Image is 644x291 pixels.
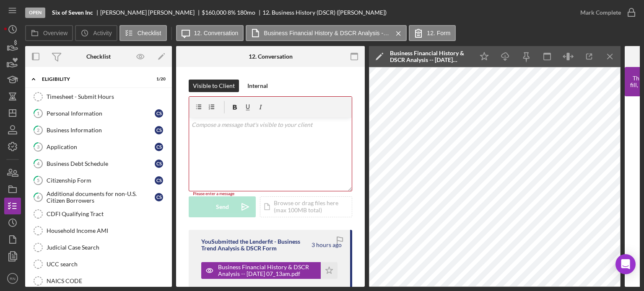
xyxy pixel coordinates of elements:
[189,80,239,92] button: Visible to Client
[25,8,45,18] div: Open
[194,30,239,36] label: 12. Conversation
[155,176,163,185] div: C S
[615,254,636,274] div: Open Intercom Messenger
[409,25,456,41] button: 12. Form
[237,9,255,16] div: 180 mo
[47,278,167,284] div: NAICS CODE
[29,206,168,222] a: CDFI Qualifying Tract
[29,122,168,139] a: 2Business InformationCS
[29,222,168,239] a: Household Income AMI
[155,126,163,134] div: C S
[29,256,168,273] a: UCC search
[249,53,293,60] div: 12. Conversation
[25,25,73,41] button: Overview
[47,93,167,100] div: Timesheet - Submit Hours
[29,172,168,189] a: 5Citizenship FormCS
[201,238,310,252] div: You Submitted the Lenderfit - Business Trend Analysis & DSCR Form
[42,77,145,82] div: Eligibility
[218,264,317,277] div: Business Financial History & DSCR Analysis -- [DATE] 07_13am.pdf
[176,25,244,41] button: 12. Conversation
[228,9,236,16] div: 8 %
[100,9,202,16] div: [PERSON_NAME] [PERSON_NAME]
[29,105,168,122] a: 1Personal InformationCS
[4,270,21,287] button: RN
[427,30,450,36] label: 12. Form
[29,155,168,172] a: 4Business Debt ScheduleCS
[201,262,338,279] button: Business Financial History & DSCR Analysis -- [DATE] 07_13am.pdf
[29,239,168,256] a: Judicial Case Search
[312,242,342,248] time: 2025-09-18 11:13
[151,77,166,82] div: 1 / 20
[138,30,161,36] label: Checklist
[37,127,39,133] tspan: 2
[264,30,390,36] label: Business Financial History & DSCR Analysis -- [DATE] 07_13am.pdf
[10,276,16,281] text: RN
[75,25,117,41] button: Activity
[47,211,167,217] div: CDFI Qualifying Tract
[189,191,352,196] div: Please enter a message
[155,193,163,201] div: C S
[580,4,621,21] div: Mark Complete
[155,109,163,118] div: C S
[47,177,155,184] div: Citizenship Form
[93,30,112,36] label: Activity
[47,191,155,204] div: Additional documents for non-U.S. Citizen Borrowers
[29,273,168,289] a: NAICS CODE
[189,196,256,217] button: Send
[37,178,39,183] tspan: 5
[216,196,229,217] div: Send
[47,261,167,268] div: UCC search
[47,227,167,234] div: Household Income AMI
[119,25,167,41] button: Checklist
[29,139,168,155] a: 3ApplicationCS
[572,4,640,21] button: Mark Complete
[37,161,40,166] tspan: 4
[47,127,155,134] div: Business Information
[155,160,163,168] div: C S
[193,80,235,92] div: Visible to Client
[390,50,470,63] div: Business Financial History & DSCR Analysis -- [DATE] 07_13am.pdf
[37,194,40,200] tspan: 6
[47,244,167,251] div: Judicial Case Search
[202,9,226,16] span: $160,000
[243,80,272,92] button: Internal
[155,143,163,151] div: C S
[262,9,387,16] div: 12. Business History (DSCR) ([PERSON_NAME])
[246,25,407,41] button: Business Financial History & DSCR Analysis -- [DATE] 07_13am.pdf
[37,111,39,116] tspan: 1
[47,144,155,150] div: Application
[29,88,168,105] a: Timesheet - Submit Hours
[29,189,168,206] a: 6Additional documents for non-U.S. Citizen BorrowersCS
[37,144,39,149] tspan: 3
[52,9,93,16] b: Six of Seven Inc
[47,160,155,167] div: Business Debt Schedule
[86,53,111,60] div: Checklist
[247,80,268,92] div: Internal
[47,110,155,117] div: Personal Information
[43,30,68,36] label: Overview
